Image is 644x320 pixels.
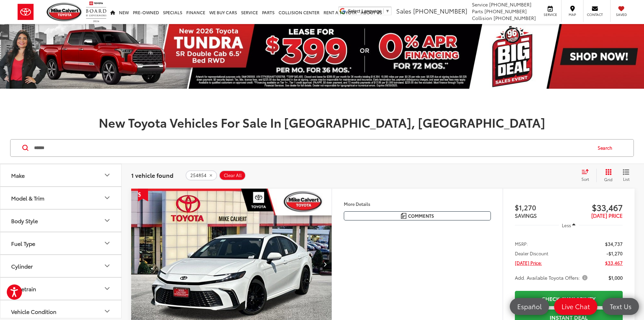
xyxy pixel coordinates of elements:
h4: More Details [344,201,491,206]
a: Text Us [602,298,639,315]
span: [DATE] PRICE [591,212,623,219]
button: Fuel TypeFuel Type [0,232,122,254]
div: Body Style [103,216,111,225]
span: MSRP: [515,240,528,247]
div: Vehicle Condition [103,307,111,315]
span: [PHONE_NUMBER] [484,8,527,15]
button: Search [591,140,622,156]
button: Clear All [219,170,246,180]
span: $34,737 [605,240,623,247]
button: Body StyleBody Style [0,210,122,232]
div: Drivetrain [11,285,36,292]
button: MakeMake [0,164,122,186]
span: Add. Available Toyota Offers: [515,274,589,281]
div: Make [103,171,111,179]
div: Body Style [11,217,38,224]
span: [DATE] Price: [515,259,542,266]
div: Fuel Type [103,239,111,247]
button: Next image [318,252,332,276]
span: $33,467 [605,259,623,266]
span: Less [562,222,571,228]
button: Add. Available Toyota Offers: [515,274,590,281]
span: Clear All [224,173,242,178]
span: Grid [604,176,613,182]
span: Get Price Drop Alert [138,189,148,201]
span: $1,270 [515,202,569,212]
span: Service [472,1,488,8]
span: $33,467 [569,202,623,212]
span: [PHONE_NUMBER] [494,15,536,21]
button: CylinderCylinder [0,255,122,277]
div: Model & Trim [103,194,111,202]
div: Cylinder [103,262,111,270]
span: Service [543,12,558,17]
span: SAVINGS [515,212,537,219]
span: Saved [614,12,629,17]
a: Live Chat [554,298,597,315]
span: -$1,270 [606,250,623,257]
span: ▼ [385,8,390,14]
span: Sort [581,176,589,182]
div: Fuel Type [11,240,35,247]
button: Select sort value [578,169,596,182]
button: Comments [344,211,491,220]
div: Vehicle Condition [11,308,56,315]
div: Drivetrain [103,284,111,293]
button: List View [618,169,635,182]
span: Comments [408,213,434,219]
button: Grid View [596,169,618,182]
span: $1,000 [609,274,623,281]
a: Español [510,298,549,315]
span: Live Chat [558,302,593,311]
span: Sales [396,6,411,15]
img: Comments [401,213,406,219]
div: Cylinder [11,263,33,269]
span: [PHONE_NUMBER] [413,6,467,15]
button: Less [559,219,579,231]
div: Model & Trim [11,195,44,201]
span: 1 vehicle found [131,171,173,179]
span: Contact [587,12,603,17]
span: Parts [472,8,483,15]
div: Make [11,172,25,178]
span: Dealer Discount [515,250,548,257]
span: Map [565,12,580,17]
span: List [623,176,629,182]
button: remove 254854 [186,170,217,180]
span: Español [514,302,545,311]
span: Text Us [606,302,635,311]
input: Search by Make, Model, or Keyword [33,140,591,156]
button: DrivetrainDrivetrain [0,278,122,300]
span: Collision [472,15,492,21]
span: [PHONE_NUMBER] [489,1,531,8]
span: 254854 [190,173,207,178]
img: Mike Calvert Toyota [47,3,82,21]
button: Model & TrimModel & Trim [0,187,122,209]
a: Check Availability [515,291,623,306]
